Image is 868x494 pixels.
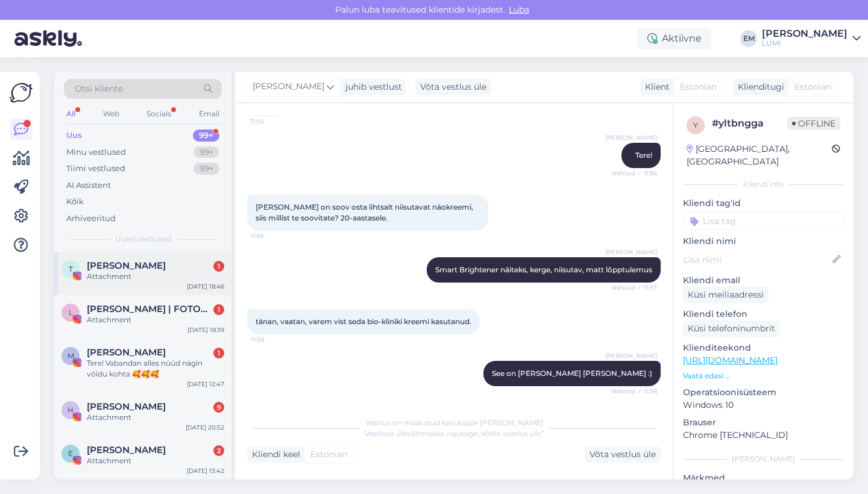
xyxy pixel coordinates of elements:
input: Lisa nimi [684,253,830,266]
a: [URL][DOMAIN_NAME] [683,355,778,366]
div: Uus [66,130,82,142]
span: [PERSON_NAME] [605,351,657,360]
div: Küsi meiliaadressi [683,287,769,303]
div: [DATE] 20:52 [186,423,224,432]
span: M [68,351,74,360]
div: 1 [213,261,224,272]
div: 99+ [193,130,219,142]
div: 1 [213,304,224,315]
img: Askly Logo [10,81,33,104]
span: [PERSON_NAME] on soov osta lihtsalt niisutavat näokreemi, siis millist te soovitate? 20-aastasele. [256,202,475,222]
div: [DATE] 13:42 [187,466,224,475]
div: [DATE] 18:46 [187,282,224,291]
div: [GEOGRAPHIC_DATA], [GEOGRAPHIC_DATA] [687,143,832,168]
input: Lisa tag [683,212,844,230]
span: Nähtud ✓ 11:56 [612,169,657,178]
p: Kliendi nimi [683,235,844,248]
div: juhib vestlust [341,81,402,93]
div: 2 [213,445,224,456]
div: Attachment [87,271,224,282]
i: „Võtke vestlus üle” [477,429,544,438]
div: Võta vestlus üle [415,79,491,95]
span: Tere! [635,151,652,160]
div: Minu vestlused [66,146,126,158]
span: E [68,449,73,458]
div: [DATE] 12:47 [187,380,224,389]
div: 1 [213,348,224,358]
span: Nähtud ✓ 11:57 [612,283,657,292]
div: 99+ [193,146,219,158]
div: Aktiivne [638,28,711,49]
span: 11:58 [251,335,296,344]
p: Kliendi telefon [683,308,844,320]
div: Web [101,106,122,122]
div: [PERSON_NAME] [762,29,848,39]
span: LIENE LUDVIGA | FOTOGRĀFE&SATURS [87,304,212,314]
a: [PERSON_NAME]LUMI [762,29,861,48]
span: tänan, vaatan, varem vist seda bio-kliniki kreemi kasutanud. [256,317,471,326]
p: Chrome [TECHNICAL_ID] [683,429,844,442]
div: Klienditugi [733,81,784,93]
span: Marianne Muns [87,347,166,358]
p: Windows 10 [683,399,844,411]
span: Otsi kliente [75,83,123,95]
div: Attachment [87,412,224,423]
span: Helena Feofanov-Crawford [87,401,166,412]
span: Estonian [310,448,347,461]
div: Attachment [87,455,224,466]
div: Tiimi vestlused [66,163,125,175]
div: Email [197,106,222,122]
span: 11:56 [251,117,296,126]
div: Attachment [87,314,224,325]
div: 9 [213,402,224,413]
p: Kliendi tag'id [683,197,844,210]
div: Kliendi keel [247,448,300,461]
span: T [69,264,73,274]
span: See on [PERSON_NAME] [PERSON_NAME] :) [492,369,652,378]
span: H [68,405,74,414]
span: L [69,308,73,317]
div: All [64,106,78,122]
div: [DATE] 18:39 [187,325,224,334]
p: Klienditeekond [683,342,844,354]
p: Märkmed [683,472,844,484]
div: Küsi telefoninumbrit [683,320,780,337]
div: EM [740,30,757,47]
div: Kliendi info [683,179,844,190]
span: Smart Brightener näiteks, kerge, niisutav, matt lõpptulemus [435,265,652,274]
div: [PERSON_NAME] [683,454,844,464]
span: [PERSON_NAME] [605,248,657,257]
span: Uued vestlused [115,234,171,245]
div: # yltbngga [712,116,787,131]
div: Klient [640,81,670,93]
p: Vaata edasi ... [683,370,844,381]
span: Luba [505,4,533,15]
p: Brauser [683,416,844,429]
span: Nähtud ✓ 11:58 [612,387,657,396]
div: Arhiveeritud [66,213,116,225]
span: y [693,120,698,130]
div: 99+ [193,163,219,175]
div: Socials [144,106,174,122]
div: LUMI [762,39,848,48]
div: Tere! Vabandan alles nüüd nägin võidu kohta 🥰🥰🥰 [87,358,224,380]
span: Vestluse ülevõtmiseks vajutage [365,429,544,438]
span: Offline [787,117,840,130]
span: [PERSON_NAME] [605,133,657,142]
div: Võta vestlus üle [585,446,661,463]
span: Estonian [680,81,717,93]
span: Vestlus on määratud kasutajale [PERSON_NAME] [365,418,543,427]
span: Estonian [794,81,831,93]
div: AI Assistent [66,180,111,192]
div: Kõik [66,196,84,208]
span: 11:56 [251,231,296,240]
p: Kliendi email [683,274,844,287]
p: Operatsioonisüsteem [683,386,844,399]
span: Elis Loik [87,445,166,455]
span: Terese Mårtensson [87,260,166,271]
span: [PERSON_NAME] [253,80,324,93]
